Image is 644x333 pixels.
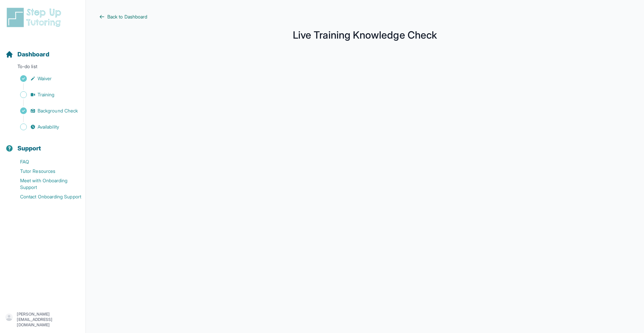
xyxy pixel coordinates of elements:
[5,166,86,176] a: Tutor Resources
[38,91,55,98] span: Training
[17,144,41,153] span: Support
[5,50,49,59] a: Dashboard
[3,63,83,73] p: To-do list
[38,124,59,130] span: Availability
[5,192,86,201] a: Contact Onboarding Support
[5,106,86,115] a: Background Check
[38,107,78,114] span: Background Check
[5,312,80,328] button: [PERSON_NAME][EMAIL_ADDRESS][DOMAIN_NAME]
[17,312,80,328] p: [PERSON_NAME][EMAIL_ADDRESS][DOMAIN_NAME]
[5,176,86,192] a: Meet with Onboarding Support
[17,50,49,59] span: Dashboard
[5,90,86,99] a: Training
[99,13,631,20] a: Back to Dashboard
[107,13,147,20] span: Back to Dashboard
[3,39,83,62] button: Dashboard
[5,7,65,28] img: logo
[5,122,86,132] a: Availability
[5,157,86,166] a: FAQ
[5,74,86,83] a: Waiver
[99,31,631,39] h1: Live Training Knowledge Check
[3,133,83,156] button: Support
[38,75,52,82] span: Waiver
[150,58,580,333] iframe: Live Training Knowledge Check Form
